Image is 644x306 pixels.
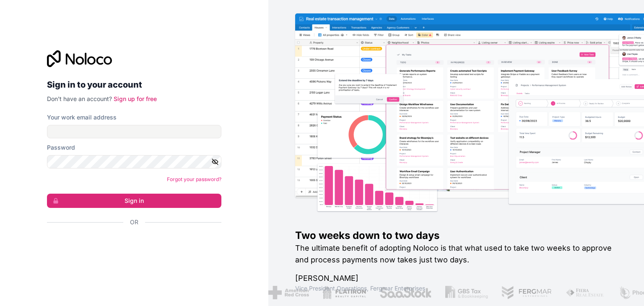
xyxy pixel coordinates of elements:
iframe: Sign in with Google Button [43,236,219,254]
input: Email address [47,125,221,138]
h1: Vice President Operations , Fergmar Enterprises [295,284,617,293]
h2: The ultimate benefit of adopting Noloco is that what used to take two weeks to approve and proces... [295,242,617,266]
input: Password [47,155,221,169]
a: Sign up for free [114,95,157,102]
span: Or [130,218,138,226]
label: Your work email address [47,113,117,122]
span: Don't have an account? [47,95,112,102]
h1: Two weeks down to two days [295,229,617,242]
label: Password [47,143,75,152]
button: Sign in [47,194,221,208]
h2: Sign in to your account [47,77,221,92]
a: Forgot your password? [167,176,221,182]
img: /assets/american-red-cross-BAupjrZR.png [268,286,309,299]
h1: [PERSON_NAME] [295,272,617,284]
